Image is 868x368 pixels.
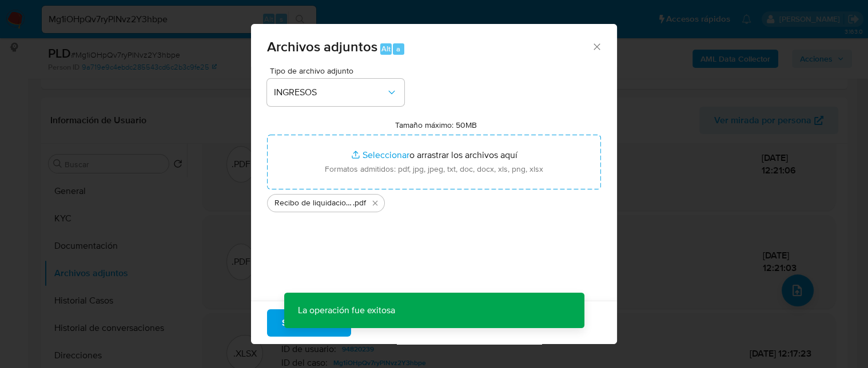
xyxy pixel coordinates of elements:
span: Alt [381,43,391,54]
span: .pdf [353,197,366,209]
ul: Archivos seleccionados [267,189,601,212]
label: Tamaño máximo: 50MB [395,120,477,130]
button: Eliminar Recibo de liquidacion final - Pablo Sebastian Boutet.pdf [368,196,382,210]
span: Cancelar [371,310,408,335]
button: INGRESOS [267,79,404,106]
span: Subir archivo [282,310,336,335]
button: Subir archivo [267,309,351,336]
span: Recibo de liquidacion final - [PERSON_NAME] [274,197,353,209]
span: Archivos adjuntos [267,37,377,56]
p: La operación fue exitosa [284,293,409,328]
span: a [396,43,400,54]
span: Tipo de archivo adjunto [270,67,407,75]
button: Cerrar [591,41,602,51]
span: INGRESOS [274,87,386,98]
